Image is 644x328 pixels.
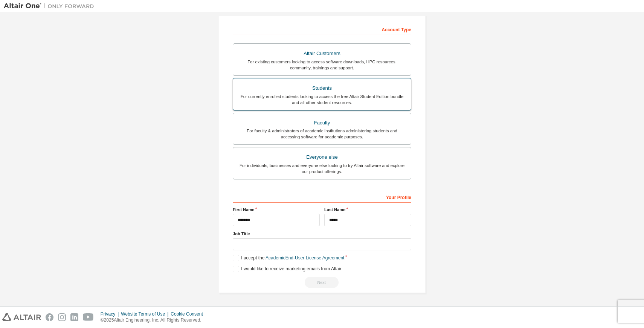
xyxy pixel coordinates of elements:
label: I would like to receive marketing emails from Altair [233,266,341,272]
a: Academic End-User License Agreement [266,255,344,261]
img: linkedin.svg [70,313,78,321]
img: facebook.svg [46,313,53,321]
label: Job Title [233,231,411,237]
div: Students [238,83,406,93]
div: Cookie Consent [171,311,207,317]
img: youtube.svg [83,313,94,321]
label: I accept the [233,255,344,261]
div: Everyone else [238,152,406,162]
div: Read and acccept EULA to continue [233,277,411,288]
div: For faculty & administrators of academic institutions administering students and accessing softwa... [238,128,406,140]
p: © 2025 Altair Engineering, Inc. All Rights Reserved. [101,317,208,323]
div: For currently enrolled students looking to access the free Altair Student Edition bundle and all ... [238,93,406,106]
label: First Name [233,207,320,213]
div: Account Type [233,23,411,35]
img: Altair One [4,2,98,10]
div: Website Terms of Use [121,311,171,317]
img: altair_logo.svg [2,313,41,321]
div: Altair Customers [238,48,406,59]
div: Your Profile [233,191,411,203]
div: For individuals, businesses and everyone else looking to try Altair software and explore our prod... [238,162,406,175]
div: For existing customers looking to access software downloads, HPC resources, community, trainings ... [238,59,406,71]
label: Last Name [324,207,411,213]
div: Faculty [238,118,406,128]
img: instagram.svg [58,313,66,321]
div: Privacy [101,311,121,317]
